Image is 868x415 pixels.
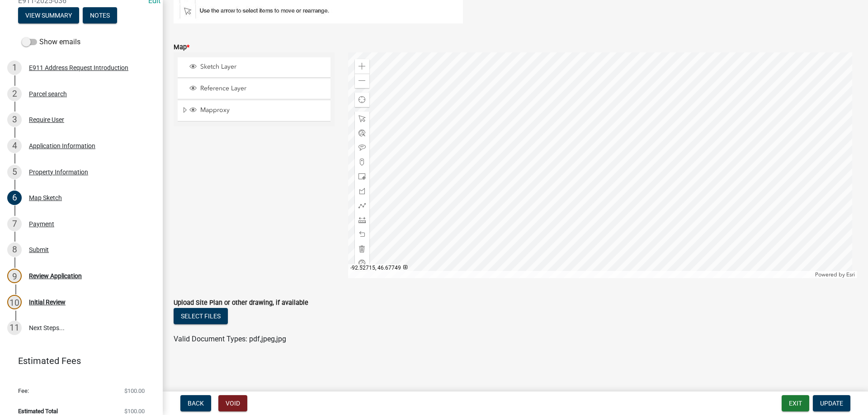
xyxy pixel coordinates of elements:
label: Map [174,44,189,51]
button: Select files [174,308,228,324]
div: Zoom in [355,59,369,74]
div: Initial Review [29,299,66,305]
li: Reference Layer [178,79,330,99]
div: Powered by [813,271,857,278]
li: Mapproxy [178,101,330,121]
div: Property Information [29,169,88,175]
button: Update [813,395,850,411]
div: Zoom out [355,74,369,88]
div: Find my location [355,93,369,107]
ul: Layer List [177,55,331,124]
label: Show emails [22,37,80,47]
div: 7 [7,217,22,231]
div: Payment [29,221,54,227]
div: 1 [7,61,22,75]
div: 10 [7,295,22,309]
label: Upload Site Plan or other drawing, if available [174,300,308,306]
div: 2 [7,87,22,101]
span: Valid Document Types: pdf,jpeg,jpg [174,335,286,343]
span: Mapproxy [198,106,327,114]
div: 9 [7,269,22,283]
div: Map Sketch [29,195,62,201]
div: Mapproxy [188,106,327,115]
span: $100.00 [124,408,145,414]
div: 5 [7,165,22,179]
div: Parcel search [29,91,67,97]
div: E911 Address Request Introduction [29,65,128,71]
button: Notes [83,7,117,23]
div: Application Information [29,143,95,149]
span: Estimated Total [18,408,58,414]
div: 8 [7,242,22,257]
div: Reference Layer [188,84,327,93]
span: Reference Layer [198,84,327,93]
span: Fee: [18,388,29,394]
span: Update [820,400,843,407]
button: Void [218,395,247,411]
wm-modal-confirm: Notes [83,13,117,20]
span: Back [188,400,204,407]
wm-modal-confirm: Summary [18,13,79,20]
span: Expand [181,106,188,116]
div: Submit [29,247,49,253]
a: Estimated Fees [7,352,148,370]
div: 4 [7,139,22,153]
span: $100.00 [124,388,145,394]
div: Require User [29,117,64,123]
button: View Summary [18,7,79,23]
div: 3 [7,112,22,127]
li: Sketch Layer [178,57,330,78]
div: Review Application [29,273,82,279]
button: Exit [782,395,809,411]
div: 6 [7,191,22,205]
button: Back [180,395,211,411]
div: Sketch Layer [188,63,327,72]
a: Esri [846,271,855,278]
span: Sketch Layer [198,63,327,71]
div: 11 [7,321,22,335]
